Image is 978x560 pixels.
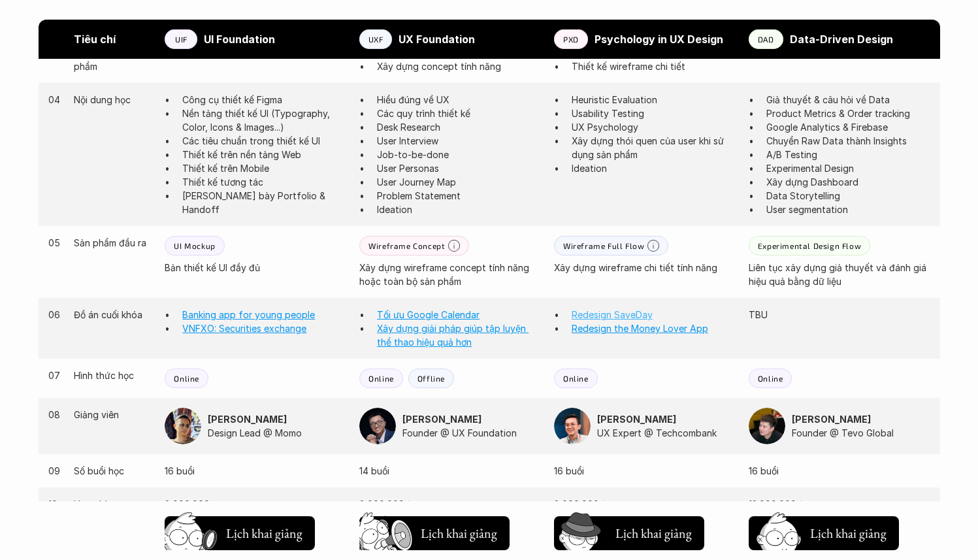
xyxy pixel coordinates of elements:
a: Redesign SaveDay [572,309,653,320]
button: Lịch khai giảng [165,516,315,550]
strong: UX Foundation [399,33,475,46]
p: Online [758,374,783,383]
strong: [PERSON_NAME] [792,414,871,425]
p: 06 [48,308,61,321]
p: Experimental Design Flow [758,241,861,250]
a: Lịch khai giảng [165,511,315,550]
p: 05 [48,236,61,250]
h5: Lịch khai giảng [615,524,692,542]
p: Xây dựng Dashboard [766,175,930,189]
a: VNFXO: Securities exchange [182,323,306,334]
a: Lịch khai giảng [749,511,899,550]
button: Lịch khai giảng [359,516,510,550]
p: Experimental Design [766,161,930,175]
p: Thiết kế trên Mobile [182,161,346,175]
h5: Lịch khai giảng [226,524,302,542]
p: Online [563,374,589,383]
p: PXD [563,35,579,44]
p: Thiết kế trên nền tảng Web [182,148,346,161]
p: Liên tục xây dựng giả thuyết và đánh giá hiệu quả bằng dữ liệu [749,261,930,288]
p: UI Mockup [174,241,215,250]
p: UX Expert @ Techcombank [597,426,736,440]
p: Heuristic Evaluation [572,93,736,107]
p: Wireframe Concept [368,241,445,250]
p: Hình thức học [74,369,152,382]
p: Xây dựng wireframe concept tính năng hoặc toàn bộ sản phẩm [359,261,541,288]
p: User Personas [377,161,541,175]
a: Redesign the Money Lover App [572,323,708,334]
p: 16 buổi [749,464,930,478]
h5: Lịch khai giảng [421,524,497,542]
p: Ideation [572,161,736,175]
p: 07 [48,369,61,382]
p: Xây dựng concept tính năng [377,59,541,73]
p: Đồ án cuối khóa [74,308,152,321]
p: Google Analytics & Firebase [766,120,930,134]
p: Chuyển Raw Data thành Insights [766,134,930,148]
button: Lịch khai giảng [749,516,899,550]
p: 14 buổi [359,464,541,478]
p: UXF [368,35,383,44]
a: Tối ưu Google Calendar [377,309,480,320]
p: Thiết kế wireframe chi tiết [572,59,736,73]
p: Product Metrics & Order tracking [766,107,930,120]
p: User Journey Map [377,175,541,189]
p: 12.000.000đ [749,497,930,511]
p: 04 [48,93,61,107]
p: Design Lead @ Momo [208,426,346,440]
a: Lịch khai giảng [359,511,510,550]
p: Thiết kế tương tác [182,175,346,189]
p: Job-to-be-done [377,148,541,161]
a: Banking app for young people [182,309,315,320]
strong: [PERSON_NAME] [597,414,676,425]
strong: [PERSON_NAME] [402,414,481,425]
p: 16 buổi [165,464,346,478]
p: [PERSON_NAME] bày Portfolio & Handoff [182,189,346,216]
p: User segmentation [766,203,930,216]
a: Lịch khai giảng [554,511,704,550]
p: Problem Statement [377,189,541,203]
strong: UI Foundation [204,33,275,46]
p: Offline [417,374,445,383]
p: Học phí [74,497,152,511]
p: Xây dựng wireframe chi tiết tính năng [554,261,736,274]
p: Founder @ UX Foundation [402,426,541,440]
p: UX Psychology [572,120,736,134]
strong: [PERSON_NAME] [208,414,287,425]
p: Các tiêu chuẩn trong thiết kế UI [182,134,346,148]
p: Nền tảng thiết kế UI (Typography, Color, Icons & Images...) [182,107,346,134]
p: Xây dựng thói quen của user khi sử dụng sản phẩm [572,134,736,161]
p: 10 [48,497,61,511]
p: Wireframe Full Flow [563,241,644,250]
button: Lịch khai giảng [554,516,704,550]
a: Xây dựng giải pháp giúp tập luyện thể thao hiệu quả hơn [377,323,529,348]
strong: Data-Driven Design [790,33,893,46]
strong: Tiêu chí [74,33,116,46]
p: Founder @ Tevo Global [792,426,930,440]
p: Hiểu đúng về UX [377,93,541,107]
p: Usability Testing [572,107,736,120]
p: 8.000.000đ [165,497,346,511]
p: Sản phẩm đầu ra [74,236,152,250]
p: UIF [175,35,187,44]
p: Bản thiết kế UI đầy đủ [165,261,346,274]
p: Nội dung học [74,93,152,107]
strong: Psychology in UX Design [595,33,723,46]
p: Online [174,374,199,383]
p: Online [368,374,394,383]
p: User Interview [377,134,541,148]
p: 8.000.000đ [554,497,736,511]
p: 08 [48,408,61,421]
p: Giả thuyết & câu hỏi về Data [766,93,930,107]
p: 16 buổi [554,464,736,478]
p: Công cụ thiết kế Figma [182,93,346,107]
p: Data Storytelling [766,189,930,203]
p: A/B Testing [766,148,930,161]
p: 09 [48,464,61,478]
p: DAD [758,35,774,44]
p: Desk Research [377,120,541,134]
p: TBU [749,308,930,321]
p: Ideation [377,203,541,216]
p: Các quy trình thiết kế [377,107,541,120]
h5: Lịch khai giảng [810,524,887,542]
